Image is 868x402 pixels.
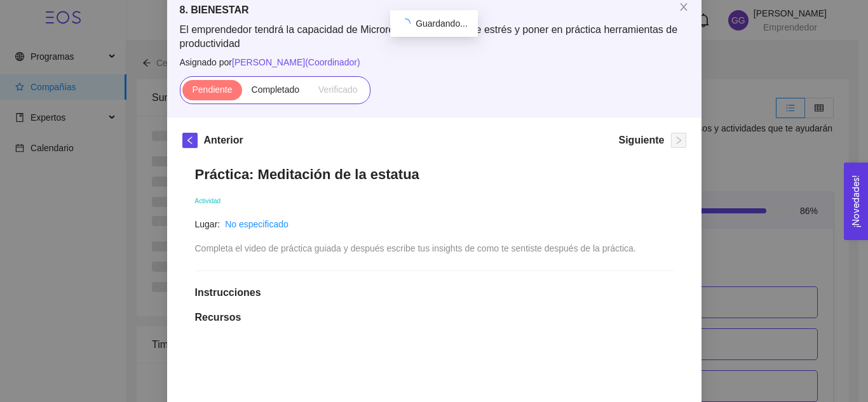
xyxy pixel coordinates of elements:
h1: Práctica: Meditación de la estatua [195,166,674,183]
span: Guardando... [416,18,468,29]
span: Completa el video de práctica guiada y después escribe tus insights de como te sentiste después d... [195,243,636,253]
article: Lugar: [195,217,220,231]
span: [PERSON_NAME] ( Coordinador ) [232,57,360,67]
span: Pendiente [192,84,232,95]
span: close [679,2,689,12]
span: Completado [252,84,300,95]
button: Open Feedback Widget [844,163,868,240]
span: Asignado por [180,55,689,69]
span: Verificado [318,84,357,95]
h1: Recursos [195,311,674,324]
h5: 8. BIENESTAR [180,3,689,18]
span: El emprendedor tendrá la capacidad de Microresilencia, Manejo de estrés y poner en práctica herra... [180,23,689,51]
a: No especificado [225,219,288,229]
span: Actividad [195,198,221,204]
h5: Siguiente [618,133,664,148]
h1: Instrucciones [195,286,674,299]
span: left [183,136,197,145]
span: loading [400,18,410,29]
h5: Anterior [204,133,243,148]
button: left [182,133,198,148]
button: right [671,133,686,148]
